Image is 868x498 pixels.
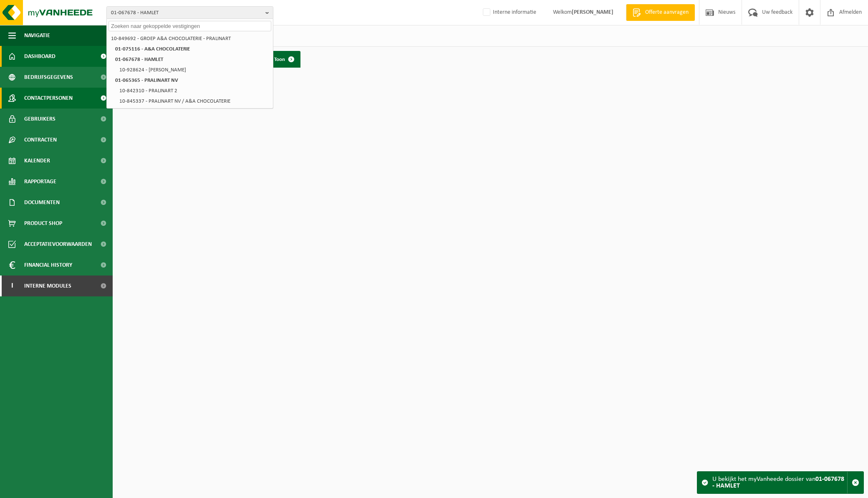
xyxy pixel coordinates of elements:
span: Rapportage [24,171,56,192]
span: Navigatie [24,25,50,46]
input: Zoeken naar gekoppelde vestigingen [108,21,271,31]
span: 01-067678 - HAMLET [111,7,262,19]
li: 10-845337 - PRALINART NV / A&A CHOCOLATERIE [117,96,271,106]
span: Interne modules [24,276,71,296]
span: Financial History [24,255,72,276]
span: Documenten [24,192,60,213]
strong: 01-067678 - HAMLET [115,57,163,62]
strong: 01-075116 - A&A CHOCOLATERIE [115,46,190,52]
a: Offerte aanvragen [626,4,695,21]
span: Gebruikers [24,109,56,129]
span: Bedrijfsgegevens [24,67,73,88]
span: Product Shop [24,213,62,234]
span: Contactpersonen [24,88,73,109]
strong: 01-065365 - PRALINART NV [115,78,178,83]
span: Acceptatievoorwaarden [24,234,92,255]
li: 10-842310 - PRALINART 2 [117,86,271,96]
strong: 01-067678 - HAMLET [712,476,844,489]
span: Contracten [24,129,57,150]
span: I [8,276,16,296]
label: Interne informatie [481,6,536,19]
span: Dashboard [24,46,56,67]
span: Kalender [24,150,50,171]
li: 10-928624 - [PERSON_NAME] [117,65,271,75]
a: Toon [267,51,300,68]
span: Offerte aanvragen [643,8,691,17]
div: U bekijkt het myVanheede dossier van [712,472,847,493]
span: Toon [274,57,285,62]
button: 01-067678 - HAMLET [106,6,273,19]
li: 10-849692 - GROEP A&A CHOCOLATERIE - PRALINART [108,33,271,44]
strong: [PERSON_NAME] [572,9,613,15]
